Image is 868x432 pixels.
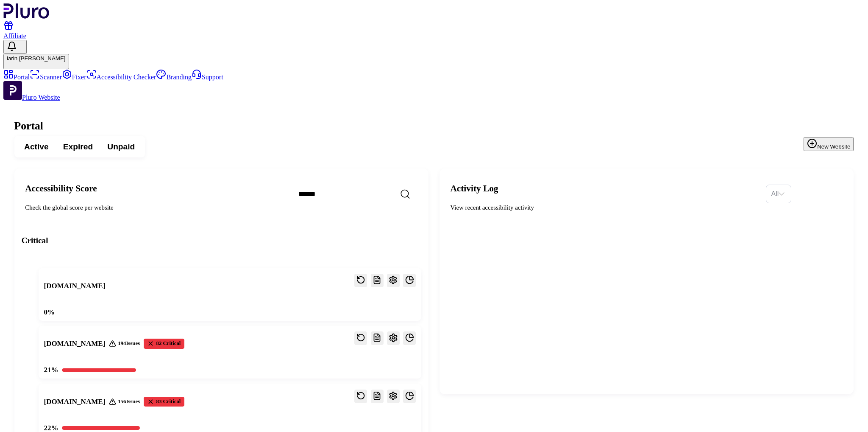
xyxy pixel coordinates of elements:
[25,183,284,194] h2: Accessibility Score
[3,94,60,101] a: Open Pluro Website
[44,307,55,317] div: 0 %
[804,137,854,151] button: New Website
[86,73,156,81] a: Accessibility Checker
[403,274,416,287] button: Open website overview
[766,185,791,203] div: Set sorting
[44,281,105,291] h3: [DOMAIN_NAME]
[144,397,184,407] div: 83 Critical
[403,390,416,403] button: Open website overview
[403,331,416,345] button: Open website overview
[3,40,27,54] button: Open notifications, you have 101 new notifications
[354,274,367,287] button: Reset the cache
[354,331,367,345] button: Reset the cache
[30,73,62,81] a: Scanner
[7,55,66,62] span: iarin [PERSON_NAME]
[44,339,105,348] h3: [DOMAIN_NAME]
[354,390,367,403] button: Reset the cache
[3,13,50,20] a: Logo
[17,139,56,155] button: Active
[371,390,384,403] button: Reports
[450,183,759,194] h2: Activity Log
[371,331,384,345] button: Reports
[109,398,140,405] div: 156 Issues
[3,69,865,101] aside: Sidebar menu
[22,235,421,246] h3: Critical
[3,54,69,69] button: iarin [PERSON_NAME]iarin frenkel
[44,397,105,407] h3: [DOMAIN_NAME]
[3,25,26,39] a: Affiliate
[24,141,49,152] span: Active
[387,390,400,403] button: Open settings
[3,73,30,81] a: Portal
[14,120,854,132] h1: Portal
[100,139,142,155] button: Unpaid
[107,141,135,152] span: Unpaid
[56,139,100,155] button: Expired
[144,339,184,348] div: 82 Critical
[63,141,93,152] span: Expired
[156,73,192,81] a: Branding
[371,274,384,287] button: Reports
[387,274,400,287] button: Open settings
[62,73,86,81] a: Fixer
[25,203,284,212] div: Check the global score per website
[291,185,447,204] input: Search
[44,365,58,375] div: 21 %
[109,340,140,347] div: 194 Issues
[192,73,223,81] a: Support
[450,203,759,212] div: View recent accessibility activity
[387,331,400,345] button: Open settings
